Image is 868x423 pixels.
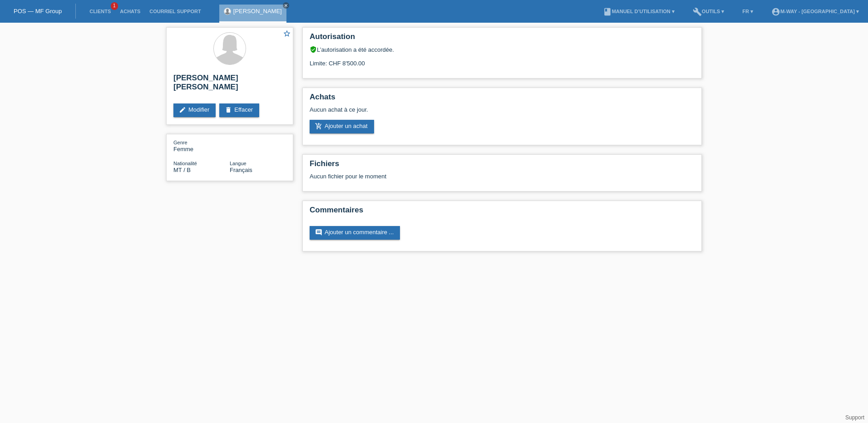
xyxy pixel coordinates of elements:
[115,9,145,14] a: Achats
[14,8,62,15] a: POS — MF Group
[310,32,695,46] h2: Autorisation
[283,2,289,9] a: close
[173,74,286,96] h2: [PERSON_NAME] [PERSON_NAME]
[767,9,863,14] a: account_circlem-way - [GEOGRAPHIC_DATA] ▾
[230,161,247,166] span: Langue
[225,106,232,113] i: delete
[310,120,374,133] a: add_shopping_cartAjouter un achat
[173,140,187,145] span: Genre
[738,9,758,14] a: FR ▾
[111,2,118,10] span: 1
[310,53,695,67] div: Limite: CHF 8'500.00
[283,30,291,38] i: star_border
[310,46,317,53] i: verified_user
[310,93,695,106] h2: Achats
[310,173,587,180] div: Aucun fichier pour le moment
[315,229,322,236] i: comment
[310,46,695,53] div: L’autorisation a été accordée.
[230,167,252,173] span: Français
[219,103,259,117] a: deleteEffacer
[145,9,205,14] a: Courriel Support
[598,9,679,14] a: bookManuel d’utilisation ▾
[173,139,230,152] div: Femme
[284,3,288,8] i: close
[845,414,864,421] a: Support
[310,159,695,173] h2: Fichiers
[173,161,197,166] span: Nationalité
[603,7,612,16] i: book
[310,226,400,240] a: commentAjouter un commentaire ...
[173,103,216,117] a: editModifier
[310,206,695,219] h2: Commentaires
[173,167,191,173] span: Malte / B / 17.08.2019
[693,7,702,16] i: build
[310,106,695,120] div: Aucun achat à ce jour.
[315,123,322,130] i: add_shopping_cart
[85,9,115,14] a: Clients
[771,7,780,16] i: account_circle
[283,30,291,39] a: star_border
[688,9,729,14] a: buildOutils ▾
[233,8,282,15] a: [PERSON_NAME]
[179,106,186,113] i: edit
